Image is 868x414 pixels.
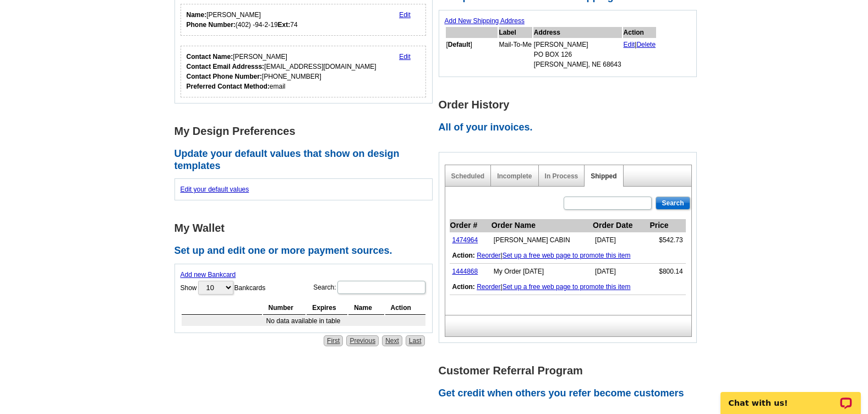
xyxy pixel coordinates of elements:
[346,335,379,346] a: Previous
[533,27,622,38] th: Address
[263,301,306,315] th: Number
[337,281,425,294] input: Search:
[181,271,236,279] a: Add new Bankcard
[348,301,384,315] th: Name
[382,335,402,346] a: Next
[592,232,649,248] td: [DATE]
[439,122,703,134] h2: All of your invoices.
[313,280,426,295] label: Search:
[181,280,266,296] label: Show Bankcards
[649,264,685,280] td: $800.14
[181,186,249,193] a: Edit your default values
[187,53,233,61] strong: Contact Name:
[499,39,532,70] td: Mail-To-Me
[406,335,425,346] a: Last
[307,301,347,315] th: Expires
[187,11,207,19] strong: Name:
[445,17,525,25] a: Add New Shipping Address
[187,21,236,29] strong: Phone Number:
[187,83,270,90] strong: Preferred Contact Method:
[448,41,471,48] b: Default
[477,252,500,259] a: Reorder
[324,335,343,346] a: First
[182,316,425,326] td: No data available in table
[439,99,703,111] h1: Order History
[591,172,616,180] a: Shipped
[452,283,475,291] b: Action:
[450,248,686,264] td: |
[533,39,622,70] td: [PERSON_NAME] PO BOX 126 [PERSON_NAME], NE 68643
[187,73,262,80] strong: Contact Phone Number:
[477,283,500,291] a: Reorder
[499,27,532,38] th: Label
[174,222,439,234] h1: My Wallet
[399,11,411,19] a: Edit
[592,264,649,280] td: [DATE]
[439,365,703,377] h1: Customer Referral Program
[399,53,411,61] a: Edit
[545,172,578,180] a: In Process
[491,219,592,232] th: Order Name
[452,236,478,244] a: 1474964
[491,264,592,280] td: My Order [DATE]
[497,172,532,180] a: Incomplete
[450,219,491,232] th: Order #
[187,52,376,91] div: [PERSON_NAME] [EMAIL_ADDRESS][DOMAIN_NAME] [PHONE_NUMBER] email
[174,148,439,172] h2: Update your default values that show on design templates
[649,232,685,248] td: $542.73
[623,27,657,38] th: Action
[503,283,631,291] a: Set up a free web page to promote this item
[713,379,868,414] iframe: LiveChat chat widget
[649,219,685,232] th: Price
[198,281,233,295] select: ShowBankcards
[491,232,592,248] td: [PERSON_NAME] CABIN
[174,245,439,257] h2: Set up and edit one or more payment sources.
[187,63,265,70] strong: Contact Email Addresss:
[174,126,439,137] h1: My Design Preferences
[278,21,291,29] strong: Ext:
[452,268,478,275] a: 1444868
[385,301,425,315] th: Action
[503,252,631,259] a: Set up a free web page to promote this item
[592,219,649,232] th: Order Date
[187,10,298,30] div: [PERSON_NAME] (402) -94-2-19 74
[439,388,703,400] h2: Get credit when others you refer become customers
[451,172,485,180] a: Scheduled
[450,279,686,295] td: |
[624,41,635,48] a: Edit
[446,39,498,70] td: [ ]
[181,4,427,36] div: Your personal details.
[656,197,690,210] input: Search
[181,46,427,97] div: Who should we contact regarding order issues?
[636,41,656,48] a: Delete
[452,252,475,259] b: Action:
[623,39,657,70] td: |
